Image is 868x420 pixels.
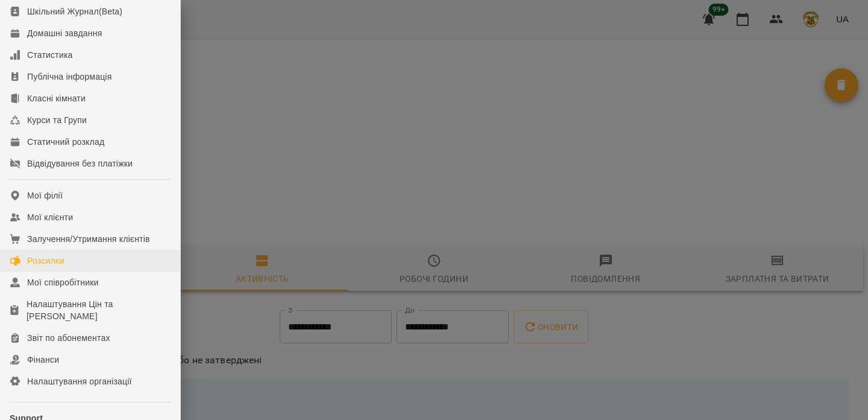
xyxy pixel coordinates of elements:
div: Налаштування організації [27,375,132,387]
div: Публічна інформація [27,71,112,83]
div: Залучення/Утримання клієнтів [27,233,150,245]
div: Мої філії [27,189,63,202]
div: Шкільний Журнал(Beta) [27,5,122,17]
div: Налаштування Цін та [PERSON_NAME] [27,298,171,322]
div: Статичний розклад [27,136,104,148]
div: Домашні завдання [27,27,102,39]
div: Розсилки [27,255,64,267]
div: Фінанси [27,354,59,366]
div: Мої співробітники [27,276,99,288]
div: Класні кімнати [27,92,86,104]
div: Статистика [27,49,73,61]
div: Відвідування без платіжки [27,157,133,170]
div: Курси та Групи [27,114,87,126]
div: Звіт по абонементах [27,332,110,344]
div: Мої клієнти [27,211,73,223]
